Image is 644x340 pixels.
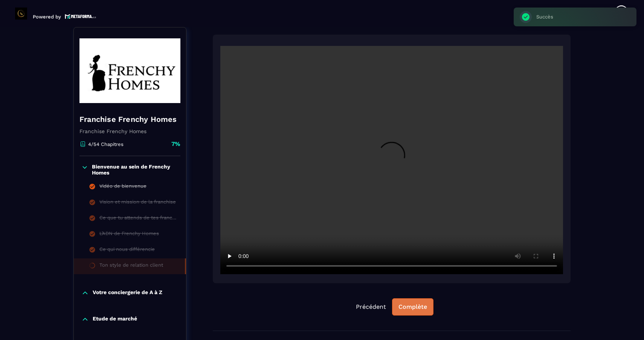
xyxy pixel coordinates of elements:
div: Ce que tu attends de tes franchisés [99,215,179,223]
p: Votre conciergerie de A à Z [93,289,162,297]
div: Ce qui nous différencie [99,246,155,255]
div: Ton style de relation client [99,262,163,270]
button: Complète [392,298,433,316]
img: banner [79,33,180,108]
p: Bienvenue au sein de Frenchy Homes [92,164,179,176]
div: Vidéo de bienvenue [99,183,147,191]
div: L’ADN de Frenchy Homes [99,231,159,239]
button: Précédent [350,299,392,315]
p: 7% [171,140,180,148]
p: Franchise Frenchy Homes [79,128,180,134]
img: logo-branding [15,8,27,20]
p: 4/54 Chapitres [88,141,124,147]
p: Powered by [33,14,61,20]
div: Vision et mission de la franchise [99,199,176,207]
img: logo [65,13,96,20]
div: Complète [398,303,427,311]
p: Etude de marché [93,316,137,323]
h4: Franchise Frenchy Homes [79,114,180,124]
